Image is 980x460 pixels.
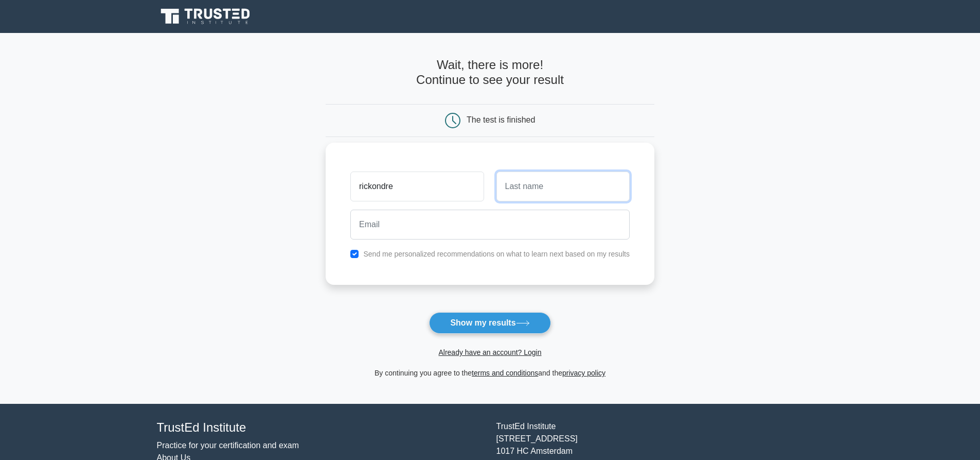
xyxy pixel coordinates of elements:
[467,115,535,124] div: The test is finished
[157,441,299,450] a: Practice for your certification and exam
[157,420,484,435] h4: TrustEd Institute
[472,369,538,377] a: terms and conditions
[326,58,654,88] h4: Wait, there is more! Continue to see your result
[562,369,605,377] a: privacy policy
[350,172,484,201] input: First name
[438,348,541,356] a: Already have an account? Login
[350,210,630,240] input: Email
[363,250,630,258] label: Send me personalized recommendations on what to learn next based on my results
[319,367,661,379] div: By continuing you agree to the and the
[429,312,550,334] button: Show my results
[496,172,630,201] input: Last name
